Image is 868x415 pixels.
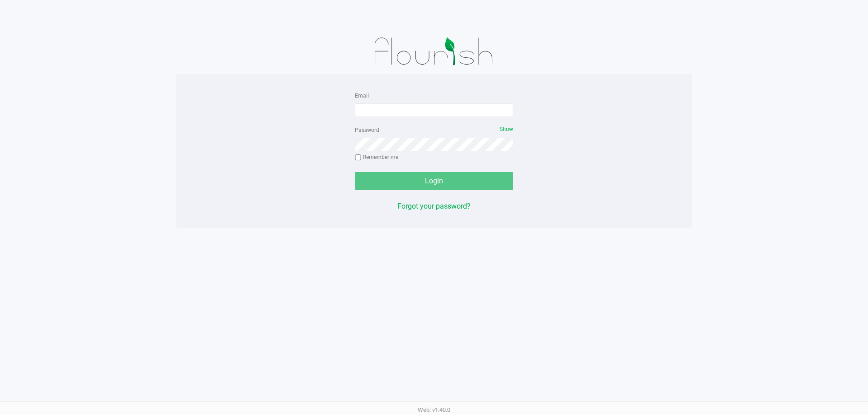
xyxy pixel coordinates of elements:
label: Password [355,126,379,134]
label: Remember me [355,153,398,161]
span: Web: v1.40.0 [418,406,450,413]
label: Email [355,92,369,100]
span: Show [500,126,513,132]
input: Remember me [355,154,361,161]
button: Forgot your password? [397,201,471,212]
